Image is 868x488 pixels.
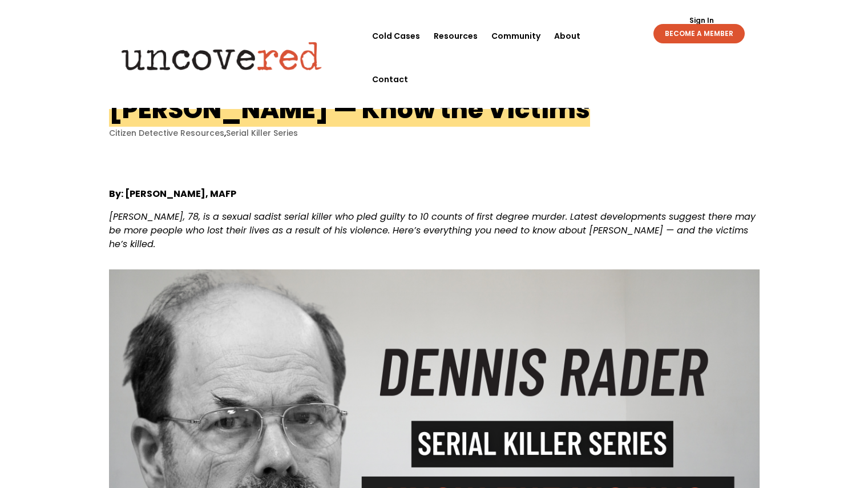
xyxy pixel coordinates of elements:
a: BECOME A MEMBER [653,24,745,43]
a: About [554,14,580,58]
span: [PERSON_NAME], 78, is a sexual sadist serial killer who pled guilty to 10 counts of first degree ... [109,210,756,251]
p: , [109,128,760,139]
a: Contact [372,58,408,101]
a: Serial Killer Series [226,127,298,139]
a: Resources [434,14,478,58]
a: Sign In [683,17,720,24]
strong: By: [PERSON_NAME], MAFP [109,187,236,200]
img: Uncovered logo [112,34,332,78]
h1: [PERSON_NAME] — Know the Victims [109,92,590,127]
a: Community [491,14,540,58]
a: Cold Cases [372,14,420,58]
a: Citizen Detective Resources [109,127,224,139]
